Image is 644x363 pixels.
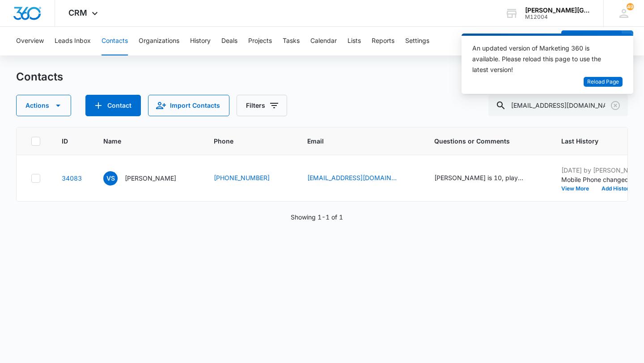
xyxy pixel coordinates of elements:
button: View More [561,186,595,191]
span: Questions or Comments [434,136,540,146]
button: Import Contacts [148,95,229,116]
span: ID [62,136,69,146]
button: Add History [595,186,638,191]
button: Actions [16,95,71,116]
input: Search Contacts [488,95,628,116]
button: Tasks [283,27,300,55]
button: Deals [221,27,237,55]
button: Contacts [102,27,128,55]
button: Clear [608,98,623,113]
button: Reports [372,27,394,55]
span: Email [307,136,400,146]
span: Phone [214,136,273,146]
button: Reload Page [584,77,623,87]
button: Overview [16,27,44,55]
div: An updated version of Marketing 360 is available. Please reload this page to use the latest version! [472,43,612,75]
span: VS [103,171,118,186]
div: [PERSON_NAME] is 10, playing green balls - mom wants to sign him up, but they have a commitment t... [434,173,524,182]
div: notifications count [627,3,634,10]
button: Projects [248,27,272,55]
span: 49 [627,3,634,10]
div: Email - rashikshroff@gmail.com - Select to Edit Field [307,173,413,184]
a: Navigate to contact details page for Vivaan Shroff [62,174,82,182]
h1: Contacts [16,70,63,84]
div: account name [525,7,590,14]
button: Add Contact [85,95,141,116]
span: Reload Page [587,78,619,86]
a: [EMAIL_ADDRESS][DOMAIN_NAME] [307,173,397,182]
p: Showing 1-1 of 1 [291,212,343,222]
div: Name - Vivaan Shroff - Select to Edit Field [103,171,192,186]
div: Questions or Comments - Vivaan is 10, playing green balls - mom wants to sign him up, but they ha... [434,173,540,184]
button: Organizations [139,27,179,55]
div: account id [525,14,590,20]
button: History [190,27,211,55]
a: [PHONE_NUMBER] [214,173,270,182]
button: Add Contact [561,30,622,52]
button: Lists [347,27,361,55]
button: Calendar [310,27,337,55]
span: Name [103,136,179,146]
button: Filters [237,95,287,116]
button: Settings [405,27,429,55]
button: Leads Inbox [55,27,91,55]
span: CRM [68,8,87,17]
div: Phone - 4086393286 - Select to Edit Field [214,173,286,184]
p: [PERSON_NAME] [125,173,176,183]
